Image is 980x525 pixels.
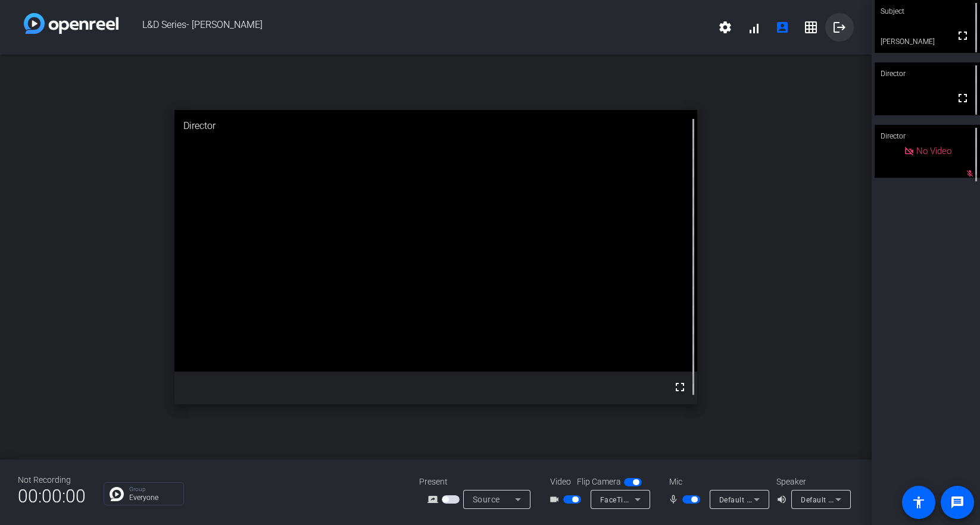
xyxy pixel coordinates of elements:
mat-icon: mic_none [668,492,682,507]
span: Default - MacBook Air Microphone (Built-in) [719,495,870,504]
div: Director [174,110,697,142]
span: No Video [916,146,951,156]
mat-icon: fullscreen [956,29,970,43]
p: Group [129,486,177,492]
mat-icon: settings [718,20,732,34]
mat-icon: account_box [775,20,789,34]
img: white-gradient.svg [24,13,118,34]
span: Source [473,495,500,504]
img: Chat Icon [110,487,124,501]
mat-icon: screen_share_outline [427,492,442,507]
div: Speaker [776,476,848,488]
mat-icon: accessibility [912,495,926,510]
p: Everyone [129,494,177,501]
mat-icon: grid_on [804,20,818,34]
button: signal_cellular_alt [739,13,768,42]
span: Default - MacBook Air Speakers (Built-in) [801,495,942,504]
div: Present [419,476,538,488]
span: Video [550,476,571,488]
div: Mic [657,476,776,488]
mat-icon: message [950,495,965,510]
div: Director [875,125,980,147]
div: Not Recording [18,474,86,486]
span: 00:00:00 [18,482,86,511]
mat-icon: logout [832,20,847,34]
span: Flip Camera [577,476,621,488]
span: L&D Series- [PERSON_NAME] [118,13,711,42]
div: Director [875,62,980,85]
span: FaceTime HD Camera (4E23:4E8C) [600,495,722,504]
mat-icon: videocam_outline [549,492,563,507]
mat-icon: volume_up [776,492,791,507]
mat-icon: fullscreen [956,91,970,105]
mat-icon: fullscreen [673,380,687,394]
